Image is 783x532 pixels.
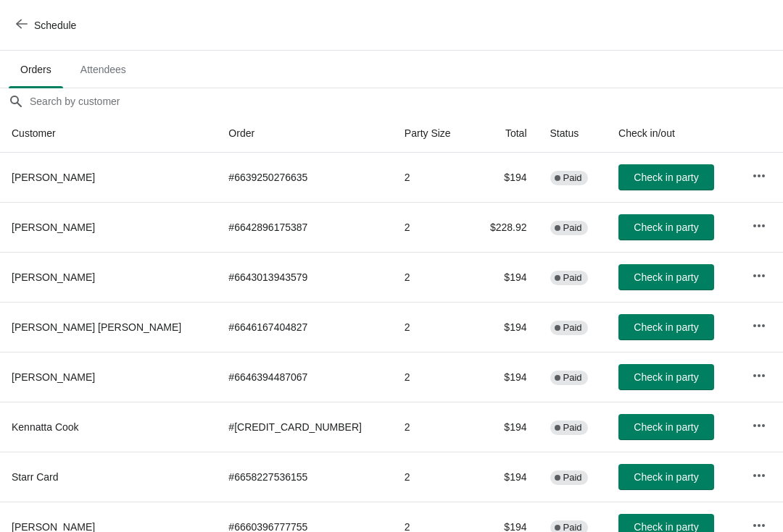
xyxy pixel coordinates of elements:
button: Check in party [618,464,714,490]
td: # 6643013943579 [217,252,393,302]
td: $228.92 [471,202,539,252]
td: # 6646394487067 [217,352,393,402]
td: 2 [393,252,471,302]
td: # 6658227536155 [217,452,393,502]
span: [PERSON_NAME] [12,271,95,283]
span: [PERSON_NAME] [12,172,95,183]
td: 2 [393,402,471,452]
span: [PERSON_NAME] [12,221,95,233]
td: # [CREDIT_CARD_NUMBER] [217,402,393,452]
button: Check in party [618,414,714,440]
span: Paid [563,472,582,484]
td: 2 [393,352,471,402]
td: $194 [471,302,539,352]
td: $194 [471,252,539,302]
th: Order [217,114,393,153]
span: Schedule [34,20,76,31]
span: Orders [9,56,63,83]
input: Search by customer [29,88,783,114]
span: Paid [563,422,582,434]
span: [PERSON_NAME] [PERSON_NAME] [12,321,181,333]
span: Kennatta Cook [12,421,79,433]
td: 2 [393,202,471,252]
span: Paid [563,172,582,184]
span: Check in party [634,421,698,433]
td: # 6639250276635 [217,153,393,202]
td: 2 [393,153,471,202]
span: Check in party [634,371,698,383]
button: Check in party [618,164,714,190]
span: Check in party [634,221,698,233]
th: Total [471,114,539,153]
span: Paid [563,372,582,384]
span: Paid [563,322,582,334]
span: Starr Card [12,471,59,483]
td: # 6646167404827 [217,302,393,352]
button: Check in party [618,214,714,240]
span: Attendees [69,56,138,83]
td: 2 [393,302,471,352]
span: Paid [563,222,582,234]
span: Check in party [634,271,698,283]
th: Party Size [393,114,471,153]
button: Check in party [618,314,714,340]
td: $194 [471,402,539,452]
button: Check in party [618,264,714,290]
span: Check in party [634,471,698,483]
th: Status [539,114,608,153]
td: $194 [471,352,539,402]
button: Schedule [7,12,88,38]
td: $194 [471,452,539,502]
td: 2 [393,452,471,502]
td: $194 [471,153,539,202]
td: # 6642896175387 [217,202,393,252]
th: Check in/out [607,114,740,153]
span: Check in party [634,172,698,183]
button: Check in party [618,364,714,390]
span: [PERSON_NAME] [12,371,95,383]
span: Check in party [634,321,698,333]
span: Paid [563,272,582,284]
